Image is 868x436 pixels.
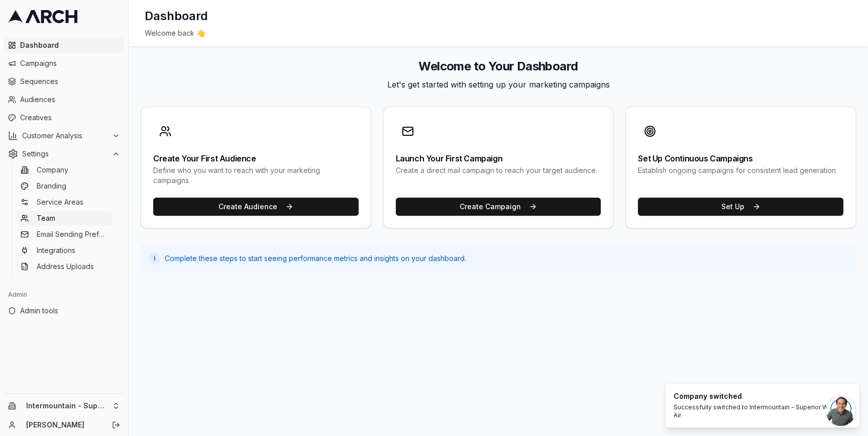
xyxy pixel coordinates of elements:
[153,165,359,186] div: Define who you want to reach with your marketing campaigns.
[4,73,124,90] a: Sequences
[674,391,847,401] div: Company switched
[37,165,68,175] span: Company
[145,28,852,38] div: Welcome back 👋
[154,254,156,263] span: i
[638,198,843,216] button: Set Up
[20,95,120,105] span: Audiences
[638,154,843,162] div: Set Up Continuous Campaigns
[37,181,66,191] span: Branding
[109,418,123,432] button: Log out
[17,163,112,177] a: Company
[153,154,359,162] div: Create Your First Audience
[17,227,112,241] a: Email Sending Preferences
[17,195,112,209] a: Service Areas
[4,92,124,108] a: Audiences
[4,287,124,303] div: Admin
[4,128,124,144] button: Customer Analysis
[4,110,124,126] a: Creatives
[20,76,120,86] span: Sequences
[37,229,108,239] span: Email Sending Preferences
[4,146,124,162] button: Settings
[141,78,856,91] p: Let's get started with setting up your marketing campaigns
[26,401,108,410] span: Intermountain - Superior Water & Air
[141,58,856,74] h2: Welcome to Your Dashboard
[17,211,112,225] a: Team
[17,243,112,257] a: Integrations
[20,306,120,316] span: Admin tools
[638,165,843,176] div: Establish ongoing campaigns for consistent lead generation.
[4,37,124,53] a: Dashboard
[22,149,108,159] span: Settings
[37,245,75,255] span: Integrations
[4,398,124,414] button: Intermountain - Superior Water & Air
[4,303,124,319] a: Admin tools
[20,40,120,50] span: Dashboard
[22,131,108,141] span: Customer Analysis
[396,198,601,216] button: Create Campaign
[396,154,601,162] div: Launch Your First Campaign
[826,396,856,426] a: Open chat
[20,113,120,123] span: Creatives
[37,213,55,223] span: Team
[17,259,112,274] a: Address Uploads
[165,253,466,264] span: Complete these steps to start seeing performance metrics and insights on your dashboard.
[17,179,112,193] a: Branding
[26,420,101,430] a: [PERSON_NAME]
[396,165,601,176] div: Create a direct mail campaign to reach your target audience.
[20,58,120,68] span: Campaigns
[4,55,124,71] a: Campaigns
[37,261,94,272] span: Address Uploads
[37,197,83,207] span: Service Areas
[153,198,359,216] button: Create Audience
[145,8,208,24] h1: Dashboard
[674,403,847,419] div: Successfully switched to Intermountain - Superior Water & Air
